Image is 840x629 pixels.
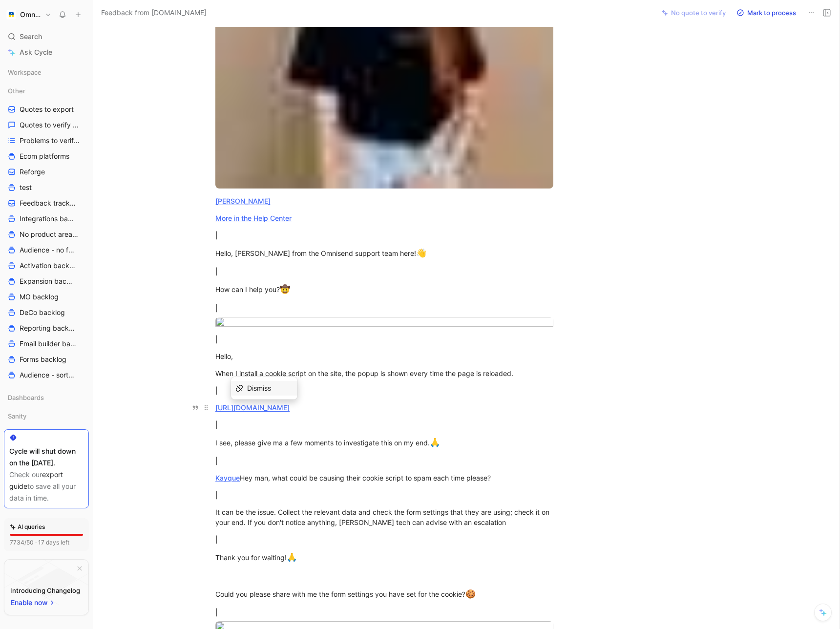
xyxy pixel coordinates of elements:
[215,419,553,430] div: |
[657,6,730,20] button: No quote to verify
[6,10,16,20] img: Omnisend
[20,214,77,224] span: Integrations backlog
[732,6,800,20] button: Mark to process
[10,596,56,609] button: Enable now
[20,323,76,333] span: Reporting backlog
[215,214,292,222] a: More in the Help Center
[8,393,44,402] span: Dashboards
[20,276,76,286] span: Expansion backlog
[4,180,89,195] a: test
[215,474,240,482] a: Kayque
[4,274,89,289] a: Expansion backlog
[11,597,49,608] span: Enable now
[215,197,271,205] a: [PERSON_NAME]
[4,211,89,226] a: Integrations backlog
[20,120,79,130] span: Quotes to verify Ecom platforms
[215,303,553,313] div: |
[215,247,553,260] div: Hello, [PERSON_NAME] from the Omnisend support team here!
[4,8,54,21] button: OmnisendOmnisend
[215,230,553,240] div: |
[4,118,89,132] a: Quotes to verify Ecom platforms
[20,292,59,302] span: MO backlog
[8,86,25,96] span: Other
[215,607,553,617] div: |
[4,149,89,164] a: Ecom platforms
[4,102,89,117] a: Quotes to export
[20,245,78,255] span: Audience - no feature tag
[20,261,76,271] span: Activation backlog
[4,133,89,148] a: Problems to verify ecom platforms
[215,588,553,601] div: Could you please share with me the form settings you have set for the cookie?
[215,507,553,527] div: It can be the issue. Collect the relevant data and check the form settings that they are using; c...
[430,438,440,447] span: 🙏
[20,370,75,380] span: Audience - sorted
[215,334,553,344] div: |
[215,490,553,500] div: |
[9,445,84,469] div: Cycle will shut down on the [DATE].
[247,384,271,392] span: Dismiss
[215,385,553,396] div: |
[8,67,42,77] span: Workspace
[8,411,26,421] span: Sanity
[20,355,66,364] span: Forms backlog
[10,538,69,547] div: 7734/50 · 17 days left
[4,390,89,405] div: Dashboards
[10,585,80,596] div: Introducing Changelog
[4,196,89,210] a: Feedback tracking
[4,29,89,44] div: Search
[20,308,65,317] span: DeCo backlog
[20,230,79,239] span: No product area (Unknowns)
[4,368,89,382] a: Audience - sorted
[215,403,290,412] a: [URL][DOMAIN_NAME]
[20,339,77,349] span: Email builder backlog
[10,522,45,532] div: AI queries
[20,105,74,114] span: Quotes to export
[4,409,89,426] div: Sanity
[20,151,69,161] span: Ecom platforms
[280,284,290,294] span: 🤠
[4,45,89,60] a: Ask Cycle
[215,368,553,378] div: When I install a cookie script on the site, the popup is shown every time the page is reloaded.
[20,136,80,146] span: Problems to verify ecom platforms
[9,469,84,504] div: Check our to save all your data in time.
[4,65,89,80] div: Workspace
[4,243,89,257] a: Audience - no feature tag
[4,290,89,304] a: MO backlog
[20,167,45,177] span: Reforge
[215,351,553,361] div: Hello,
[4,84,89,382] div: OtherQuotes to exportQuotes to verify Ecom platformsProblems to verify ecom platformsEcom platfor...
[215,473,553,483] div: Hey man, what could be causing their cookie script to spam each time please?
[20,10,41,19] h1: Omnisend
[4,336,89,351] a: Email builder backlog
[215,266,553,276] div: |
[4,305,89,320] a: DeCo backlog
[101,7,207,19] span: Feedback from [DOMAIN_NAME]
[4,409,89,423] div: Sanity
[465,589,476,599] span: 🍪
[4,258,89,273] a: Activation backlog
[416,248,426,258] span: 👋
[4,352,89,367] a: Forms backlog
[4,321,89,335] a: Reporting backlog
[20,31,42,42] span: Search
[287,552,297,562] span: 🙏
[215,283,553,296] div: How can I help you?
[215,551,553,564] div: Thank you for waiting!
[4,390,89,408] div: Dashboards
[4,84,89,98] div: Other
[215,534,553,545] div: |
[4,227,89,242] a: No product area (Unknowns)
[20,198,76,208] span: Feedback tracking
[4,165,89,179] a: Reforge
[4,560,88,605] img: bg-BLZuj68n.svg
[215,456,553,466] div: |
[215,437,553,449] div: I see, please give ma a few moments to investigate this on my end.
[20,46,52,58] span: Ask Cycle
[20,183,32,192] span: test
